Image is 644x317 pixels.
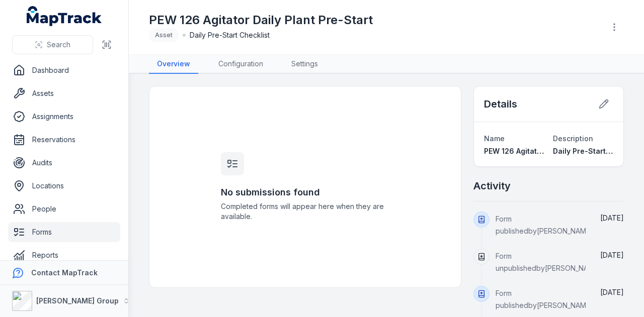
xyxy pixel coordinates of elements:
[496,252,601,272] span: Form unpublished by [PERSON_NAME]
[600,288,624,296] span: [DATE]
[8,153,120,173] a: Audits
[8,130,120,150] a: Reservations
[221,201,390,222] span: Completed forms will appear here when they are available.
[600,288,624,296] time: 11/08/2025, 9:17:08 am
[8,107,120,127] a: Assignments
[600,214,624,222] time: 21/08/2025, 10:25:27 am
[27,6,102,26] a: MapTrack
[600,214,624,222] span: [DATE]
[600,251,624,259] span: [DATE]
[473,179,511,193] h2: Activity
[12,35,93,54] button: Search
[484,147,619,155] span: PEW 126 Agitator Daily Plant Pre-Start
[36,296,119,305] strong: [PERSON_NAME] Group
[484,97,517,111] h2: Details
[553,147,641,155] span: Daily Pre-Start Checklist
[8,83,120,103] a: Assets
[8,60,120,80] a: Dashboard
[31,268,98,277] strong: Contact MapTrack
[190,30,270,40] span: Daily Pre-Start Checklist
[484,134,505,143] span: Name
[221,185,390,199] h3: No submissions found
[496,289,593,309] span: Form published by [PERSON_NAME]
[8,222,120,242] a: Forms
[149,28,179,42] div: Asset
[496,215,593,235] span: Form published by [PERSON_NAME]
[8,199,120,219] a: People
[8,245,120,265] a: Reports
[47,40,70,50] span: Search
[8,176,120,196] a: Locations
[600,251,624,259] time: 21/08/2025, 10:24:47 am
[149,55,198,74] a: Overview
[149,12,373,28] h1: PEW 126 Agitator Daily Plant Pre-Start
[283,55,326,74] a: Settings
[553,134,593,143] span: Description
[210,55,271,74] a: Configuration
